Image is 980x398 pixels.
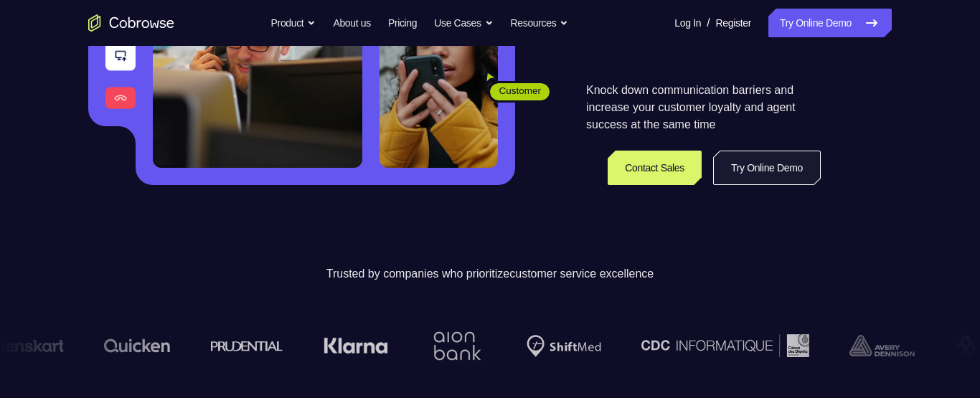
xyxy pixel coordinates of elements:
button: Product [271,9,316,37]
button: Use Cases [434,9,493,37]
span: / [707,14,710,32]
a: Contact Sales [608,151,702,185]
a: Try Online Demo [768,9,892,37]
img: Aion Bank [425,317,483,375]
a: Go to the home page [88,14,174,32]
img: Shiftmed [523,335,598,357]
a: About us [333,9,370,37]
img: CDC Informatique [638,334,806,356]
a: Log In [674,9,701,37]
img: prudential [207,340,280,351]
span: customer service excellence [509,267,654,280]
a: Register [716,9,751,37]
a: Try Online Demo [713,151,821,185]
button: Resources [511,9,569,37]
a: Pricing [388,9,417,37]
img: Klarna [320,337,385,354]
p: Knock down communication barriers and increase your customer loyalty and agent success at the sam... [586,82,821,133]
